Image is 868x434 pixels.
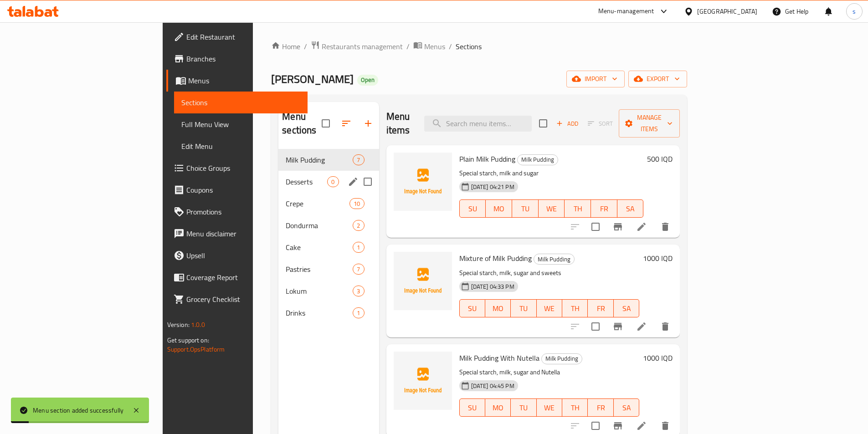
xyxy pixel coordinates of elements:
[459,168,644,179] p: Special starch, milk and sugar
[350,199,364,208] span: 10
[353,309,364,317] span: 1
[278,302,379,324] div: Drinks1
[614,299,639,317] button: SA
[459,251,532,265] span: Mixture of Milk Pudding
[181,141,300,152] span: Edit Menu
[459,267,640,279] p: Special starch, milk, sugar and sweets
[353,154,364,165] div: items
[328,178,338,186] span: 0
[643,352,673,364] h6: 1000 IQD
[459,299,485,317] button: SU
[181,119,300,130] span: Full Menu View
[619,109,680,138] button: Manage items
[518,154,558,165] span: Milk Pudding
[186,272,300,283] span: Coverage Report
[485,299,511,317] button: MO
[167,334,209,346] span: Get support on:
[540,302,559,315] span: WE
[286,176,327,187] span: Desserts
[286,198,349,209] span: Crepe
[534,254,574,265] span: Milk Pudding
[467,282,518,291] span: [DATE] 04:33 PM
[181,97,300,108] span: Sections
[322,41,403,52] span: Restaurants management
[278,236,379,258] div: Cake1
[174,113,308,135] a: Full Menu View
[271,69,354,89] span: [PERSON_NAME]
[353,156,364,164] span: 7
[286,264,353,275] span: Pastries
[617,302,636,315] span: SA
[514,401,533,414] span: TU
[636,321,647,332] a: Edit menu item
[186,31,300,42] span: Edit Restaurant
[167,343,225,355] a: Support.OpsPlatform
[186,228,300,239] span: Menu disclaimer
[353,286,364,296] div: items
[459,398,485,417] button: SU
[489,302,507,315] span: MO
[278,280,379,302] div: Lokum3
[582,117,619,131] span: Select section first
[489,202,508,215] span: MO
[459,152,515,166] span: Plain Milk Pudding
[271,41,687,52] nav: breadcrumb
[424,116,532,132] input: search
[534,254,575,265] div: Milk Pudding
[353,220,364,231] div: items
[512,199,539,218] button: TU
[186,184,300,195] span: Coupons
[463,302,482,315] span: SU
[511,398,536,417] button: TU
[286,242,353,253] span: Cake
[586,317,605,336] span: Select to update
[598,6,654,17] div: Menu-management
[566,71,625,87] button: import
[542,202,561,215] span: WE
[568,202,587,215] span: TH
[566,401,584,414] span: TH
[853,6,856,16] span: s
[626,112,673,135] span: Manage items
[327,176,339,187] div: items
[353,243,364,252] span: 1
[617,199,644,218] button: SA
[565,199,591,218] button: TH
[636,221,647,232] a: Edit menu item
[357,112,379,134] button: Add section
[186,206,300,217] span: Promotions
[617,401,636,414] span: SA
[463,202,483,215] span: SU
[413,41,445,52] a: Menus
[33,405,123,415] div: Menu section added successfully
[394,153,452,211] img: Plain Milk Pudding
[278,214,379,236] div: Dondurma2
[394,352,452,410] img: Milk Pudding With Nutella
[588,398,613,417] button: FR
[647,153,673,165] h6: 500 IQD
[357,75,378,86] div: Open
[654,316,676,337] button: delete
[534,114,553,133] span: Select section
[346,175,360,189] button: edit
[166,266,308,288] a: Coverage Report
[186,250,300,261] span: Upsell
[459,367,640,378] p: Special starch, milk, sugar and Nutella
[186,53,300,64] span: Branches
[459,199,486,218] button: SU
[643,252,673,265] h6: 1000 IQD
[614,398,639,417] button: SA
[636,420,647,431] a: Edit menu item
[286,220,353,231] span: Dondurma
[591,199,617,218] button: FR
[278,171,379,193] div: Desserts0edit
[166,288,308,310] a: Grocery Checklist
[286,307,353,318] div: Drinks
[166,223,308,245] a: Menu disclaimer
[553,117,582,131] button: Add
[357,76,378,84] span: Open
[539,199,565,218] button: WE
[607,316,629,337] button: Branch-specific-item
[349,198,364,209] div: items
